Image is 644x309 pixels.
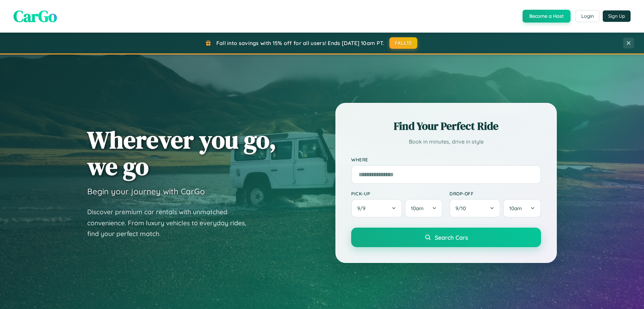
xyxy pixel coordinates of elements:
[87,206,255,239] p: Discover premium car rentals with unmatched convenience. From luxury vehicles to everyday rides, ...
[503,199,541,218] button: 10am
[357,205,369,211] span: 9 / 9
[576,10,599,22] button: Login
[351,228,541,247] button: Search Cars
[435,234,468,241] span: Search Cars
[509,205,522,211] span: 10am
[455,205,469,211] span: 9 / 10
[411,205,424,211] span: 10am
[351,137,541,147] p: Book in minutes, drive in style
[405,199,443,218] button: 10am
[351,199,402,218] button: 9/9
[603,10,631,22] button: Sign Up
[13,5,57,27] span: CarGo
[449,199,500,218] button: 9/10
[87,186,205,196] h3: Begin your journey with CarGo
[351,157,541,162] label: Where
[216,40,384,46] span: Fall into savings with 15% off for all users! Ends [DATE] 10am PT.
[351,119,541,133] h2: Find Your Perfect Ride
[389,37,418,49] button: FALL15
[449,191,541,196] label: Drop-off
[87,126,276,180] h1: Wherever you go, we go
[351,191,443,196] label: Pick-up
[523,10,571,23] button: Become a Host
